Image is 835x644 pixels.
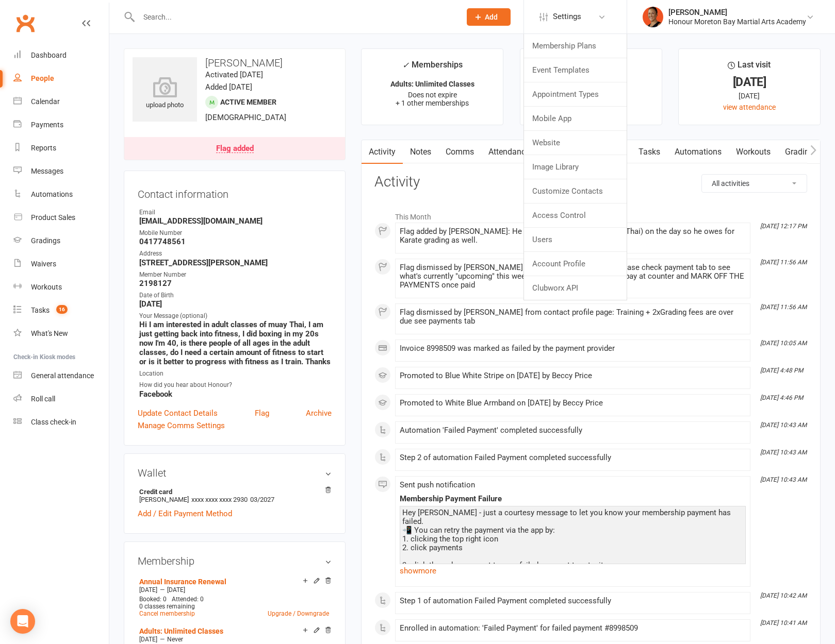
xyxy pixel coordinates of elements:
[438,140,481,164] a: Comms
[31,167,63,175] div: Messages
[362,140,403,164] a: Activity
[139,249,332,259] div: Address
[400,399,746,408] div: Promoted to White Blue Armband on [DATE] by Beccy Price
[374,206,807,223] li: This Month
[31,97,60,106] div: Calendar
[643,7,663,27] img: thumb_image1722232694.png
[485,13,498,21] span: Add
[139,610,195,617] a: Cancel membership
[31,144,56,152] div: Reports
[400,564,746,578] a: show more
[729,140,778,164] a: Workouts
[524,155,627,179] a: Image Library
[668,8,806,17] div: [PERSON_NAME]
[13,299,109,322] a: Tasks 16
[12,10,38,36] a: Clubworx
[524,228,627,251] a: Users
[268,610,329,617] a: Upgrade / Downgrade
[688,90,811,101] div: [DATE]
[403,140,438,164] a: Notes
[390,80,474,88] strong: Adults: Unlimited Classes
[138,407,218,419] a: Update Contact Details
[667,140,729,164] a: Automations
[139,488,326,496] strong: Credit card
[13,364,109,387] a: General attendance kiosk mode
[167,636,183,643] span: Never
[760,592,807,599] i: [DATE] 10:42 AM
[172,596,204,603] span: Attended: 0
[760,259,807,266] i: [DATE] 11:56 AM
[138,467,332,479] h3: Wallet
[13,322,109,345] a: What's New
[31,371,94,380] div: General attendance
[396,99,469,107] span: + 1 other memberships
[631,140,667,164] a: Tasks
[191,496,248,503] span: xxxx xxxx xxxx 2930
[13,183,109,206] a: Automations
[524,204,627,227] a: Access Control
[139,636,157,643] span: [DATE]
[374,174,807,190] h3: Activity
[408,91,457,99] span: Does not expire
[306,407,332,419] a: Archive
[760,421,807,429] i: [DATE] 10:43 AM
[13,411,109,434] a: Class kiosk mode
[400,480,475,489] span: Sent push notification
[139,380,332,390] div: How did you hear about Honour?
[205,82,252,92] time: Added [DATE]
[400,371,746,380] div: Promoted to Blue White Stripe on [DATE] by Beccy Price
[220,98,276,106] span: Active member
[400,263,746,290] div: Flag dismissed by [PERSON_NAME] from contact profile page: Please check payment tab to see what's...
[400,227,746,245] div: Flag added by [PERSON_NAME]: He only paid for 1 grading (Muay Thai) on the day so he owes for Kar...
[139,627,223,635] a: Adults: Unlimited Classes
[760,449,807,456] i: [DATE] 10:43 AM
[723,103,776,111] a: view attendance
[139,586,157,594] span: [DATE]
[31,213,75,222] div: Product Sales
[31,283,62,291] div: Workouts
[205,113,286,122] span: [DEMOGRAPHIC_DATA]
[402,60,409,70] i: ✓
[31,74,54,82] div: People
[136,10,453,24] input: Search...
[524,131,627,155] a: Website
[760,394,803,401] i: [DATE] 4:46 PM
[524,179,627,203] a: Customize Contacts
[31,306,50,314] div: Tasks
[138,555,332,567] h3: Membership
[13,229,109,252] a: Gradings
[133,77,197,111] div: upload photo
[400,624,746,633] div: Enrolled in automation: 'Failed Payment' for failed payment #8998509
[524,276,627,300] a: Clubworx API
[760,223,807,230] i: [DATE] 12:17 PM
[139,258,332,267] strong: [STREET_ADDRESS][PERSON_NAME]
[400,308,746,326] div: Flag dismissed by [PERSON_NAME] from contact profile page: Training + 2xGrading fees are over due...
[139,603,195,610] span: 0 classes remaining
[13,113,109,137] a: Payments
[400,597,746,605] div: Step 1 of automation Failed Payment completed successfully
[481,140,537,164] a: Attendance
[524,252,627,276] a: Account Profile
[760,303,807,311] i: [DATE] 11:56 AM
[400,453,746,462] div: Step 2 of automation Failed Payment completed successfully
[139,270,332,280] div: Member Number
[139,389,332,399] strong: Facebook
[553,5,581,28] span: Settings
[400,344,746,353] div: Invoice 8998509 was marked as failed by the payment provider
[467,8,511,26] button: Add
[139,216,332,226] strong: [EMAIL_ADDRESS][DOMAIN_NAME]
[31,329,68,337] div: What's New
[139,311,332,321] div: Your Message (optional)
[31,236,60,245] div: Gradings
[13,252,109,276] a: Waivers
[13,387,109,411] a: Roll call
[400,495,746,503] div: Membership Payment Failure
[728,58,771,77] div: Last visit
[524,107,627,130] a: Mobile App
[402,58,463,77] div: Memberships
[31,395,55,403] div: Roll call
[138,507,232,520] a: Add / Edit Payment Method
[13,160,109,183] a: Messages
[139,369,332,379] div: Location
[31,260,56,268] div: Waivers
